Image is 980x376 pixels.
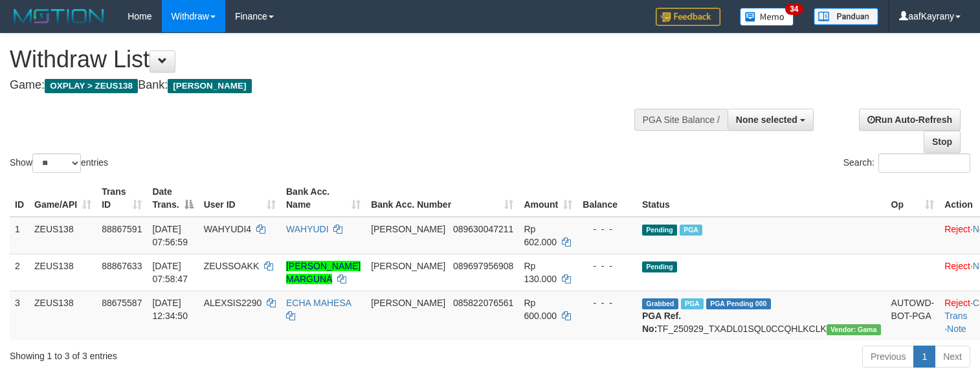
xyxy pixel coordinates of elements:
[642,225,677,236] span: Pending
[728,109,814,131] button: None selected
[204,298,262,308] span: ALEXSIS2290
[642,298,678,309] span: Grabbed
[10,6,108,26] img: MOTION_logo.png
[152,224,188,247] span: [DATE] 07:56:59
[96,180,147,217] th: Trans ID: activate to sort column ascending
[785,3,803,15] span: 34
[518,180,577,217] th: Amount: activate to sort column ascending
[886,291,940,340] td: AUTOWD-BOT-PGA
[924,131,961,153] a: Stop
[859,109,961,131] a: Run Auto-Refresh
[843,153,970,173] label: Search:
[147,180,198,217] th: Date Trans.: activate to sort column descending
[637,291,886,340] td: TF_250929_TXADL01SQL0CCQHLKCLK
[10,217,29,254] td: 1
[10,344,399,362] div: Showing 1 to 3 of 3 entries
[152,261,188,284] span: [DATE] 07:58:47
[706,298,771,309] span: PGA Pending
[944,224,970,234] a: Reject
[583,260,632,272] div: - - -
[10,79,640,92] h4: Game: Bank:
[656,8,720,26] img: Feedback.jpg
[168,79,251,93] span: [PERSON_NAME]
[204,261,260,271] span: ZEUSSOAKK
[10,291,29,340] td: 3
[453,298,513,308] span: Copy 085822076561 to clipboard
[524,298,557,321] span: Rp 600.000
[102,261,142,271] span: 88867633
[29,180,96,217] th: Game/API: activate to sort column ascending
[286,261,361,284] a: [PERSON_NAME] MARGUNA
[453,261,513,271] span: Copy 089697956908 to clipboard
[10,153,108,173] label: Show entries
[286,224,329,234] a: WAHYUDI
[371,224,445,234] span: [PERSON_NAME]
[680,225,702,236] span: Marked by aafkaynarin
[366,180,518,217] th: Bank Acc. Number: activate to sort column ascending
[583,296,632,309] div: - - -
[32,153,81,173] select: Showentries
[878,153,970,173] input: Search:
[10,47,640,72] h1: Withdraw List
[634,109,728,131] div: PGA Site Balance /
[827,324,881,335] span: Vendor URL: https://trx31.1velocity.biz
[524,261,557,284] span: Rp 130.000
[637,180,886,217] th: Status
[29,217,96,254] td: ZEUS138
[642,311,681,334] b: PGA Ref. No:
[944,298,970,308] a: Reject
[913,346,935,368] a: 1
[10,180,29,217] th: ID
[152,298,188,321] span: [DATE] 12:34:50
[204,224,251,234] span: WAHYUDI4
[862,346,914,368] a: Previous
[736,115,797,125] span: None selected
[583,223,632,236] div: - - -
[935,346,970,368] a: Next
[102,224,142,234] span: 88867591
[286,298,351,308] a: ECHA MAHESA
[577,180,637,217] th: Balance
[642,261,677,272] span: Pending
[10,254,29,291] td: 2
[29,254,96,291] td: ZEUS138
[944,261,970,271] a: Reject
[740,8,794,26] img: Button%20Memo.svg
[814,8,878,25] img: panduan.png
[681,298,704,309] span: Marked by aafpengsreynich
[45,79,138,93] span: OXPLAY > ZEUS138
[524,224,557,247] span: Rp 602.000
[199,180,281,217] th: User ID: activate to sort column ascending
[281,180,366,217] th: Bank Acc. Name: activate to sort column ascending
[102,298,142,308] span: 88675587
[29,291,96,340] td: ZEUS138
[371,298,445,308] span: [PERSON_NAME]
[453,224,513,234] span: Copy 089630047211 to clipboard
[371,261,445,271] span: [PERSON_NAME]
[886,180,940,217] th: Op: activate to sort column ascending
[947,324,966,334] a: Note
